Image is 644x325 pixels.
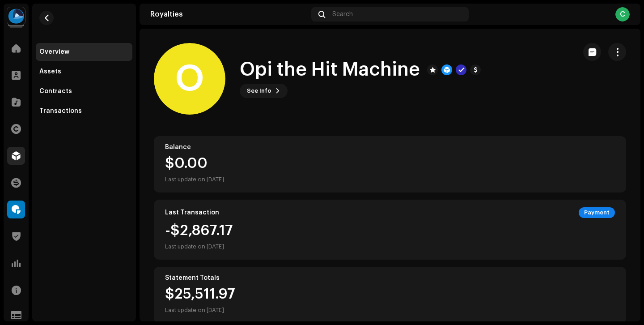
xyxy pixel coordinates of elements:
[154,267,626,323] re-o-card-value: Statement Totals
[579,207,615,218] div: Payment
[615,7,630,21] div: C
[165,274,615,282] div: Statement Totals
[39,88,72,95] div: Contracts
[36,43,132,61] re-m-nav-item: Overview
[154,43,225,115] div: O
[165,144,615,151] div: Balance
[332,11,353,18] span: Search
[39,107,82,115] div: Transactions
[36,63,132,81] re-m-nav-item: Assets
[154,136,626,192] re-o-card-value: Balance
[36,82,132,100] re-m-nav-item: Contracts
[165,305,235,316] div: Last update on [DATE]
[165,241,233,252] div: Last update on [DATE]
[7,7,25,25] img: 31a4402c-14a3-4296-bd18-489e15b936d7
[165,174,224,185] div: Last update on [DATE]
[39,48,69,56] div: Overview
[165,209,219,216] div: Last Transaction
[240,60,420,80] h1: Opi the Hit Machine
[36,102,132,120] re-m-nav-item: Transactions
[247,82,271,100] span: See Info
[39,68,61,75] div: Assets
[150,11,308,18] div: Royalties
[240,84,288,98] button: See Info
